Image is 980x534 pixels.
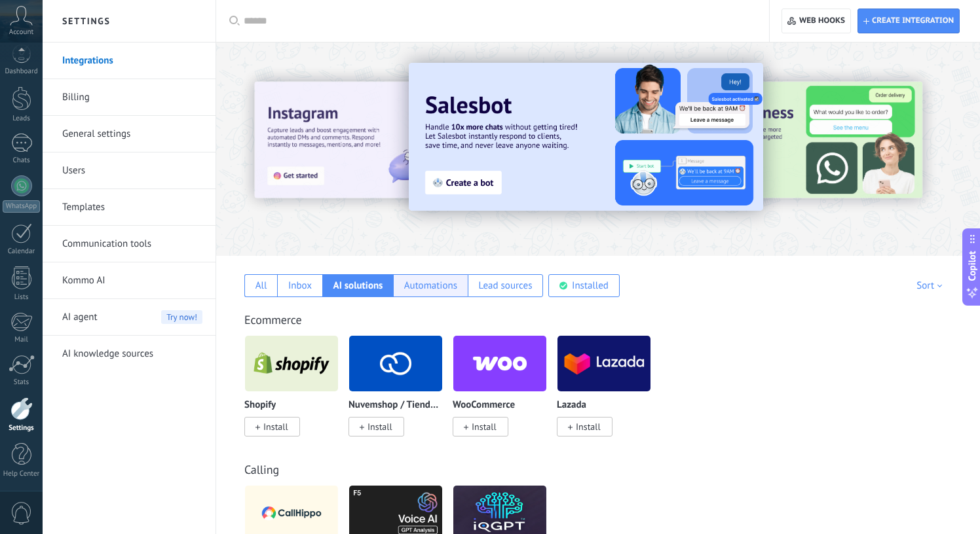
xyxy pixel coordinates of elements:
[43,79,216,116] li: Billing
[62,262,202,299] a: Kommo AI
[62,299,202,336] a: AI agentTry now!
[966,251,979,281] span: Copilot
[288,279,312,292] div: Inbox
[872,16,954,26] span: Create integration
[3,336,41,344] div: Mail
[62,116,202,152] a: General settings
[799,16,845,26] span: Web hooks
[3,378,41,387] div: Stats
[916,279,947,292] div: Sort
[255,279,267,292] div: All
[62,299,98,336] span: AI agent
[349,335,453,452] div: Nuvemshop / Tiendanube
[557,332,650,395] img: logo_main.png
[62,79,202,116] a: Billing
[3,424,41,433] div: Settings
[472,421,497,433] span: Install
[3,293,41,302] div: Lists
[43,43,216,79] li: Integrations
[367,421,392,433] span: Install
[3,156,41,165] div: Chats
[3,470,41,478] div: Help Center
[857,9,960,33] button: Create integration
[557,400,586,411] p: Lazada
[576,421,601,433] span: Install
[349,400,443,411] p: Nuvemshop / Tiendanube
[244,335,349,452] div: Shopify
[333,279,383,292] div: AI solutions
[245,332,338,395] img: logo_main.png
[557,335,661,452] div: Lazada
[62,336,202,372] a: AI knowledge sources
[572,279,609,292] div: Installed
[3,115,41,123] div: Leads
[161,310,202,324] span: Try now!
[244,400,276,411] p: Shopify
[404,279,457,292] div: Automations
[244,462,279,477] a: Calling
[3,247,41,256] div: Calendar
[62,226,202,262] a: Communication tools
[643,82,922,198] img: Slide 3
[62,43,202,79] a: Integrations
[409,63,763,211] img: Slide 2
[62,152,202,189] a: Users
[479,279,533,292] div: Lead sources
[43,189,216,226] li: Templates
[43,299,216,336] li: AI agent
[349,332,442,395] img: logo_main.png
[782,9,850,33] button: Web hooks
[263,421,288,433] span: Install
[3,67,41,76] div: Dashboard
[9,28,33,37] span: Account
[43,262,216,299] li: Kommo AI
[43,116,216,152] li: General settings
[43,226,216,262] li: Communication tools
[3,200,40,213] div: WhatsApp
[255,82,534,198] img: Slide 1
[43,152,216,189] li: Users
[453,335,557,452] div: WooCommerce
[244,312,301,327] a: Ecommerce
[453,332,546,395] img: logo_main.png
[453,400,515,411] p: WooCommerce
[62,189,202,226] a: Templates
[43,336,216,372] li: AI knowledge sources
